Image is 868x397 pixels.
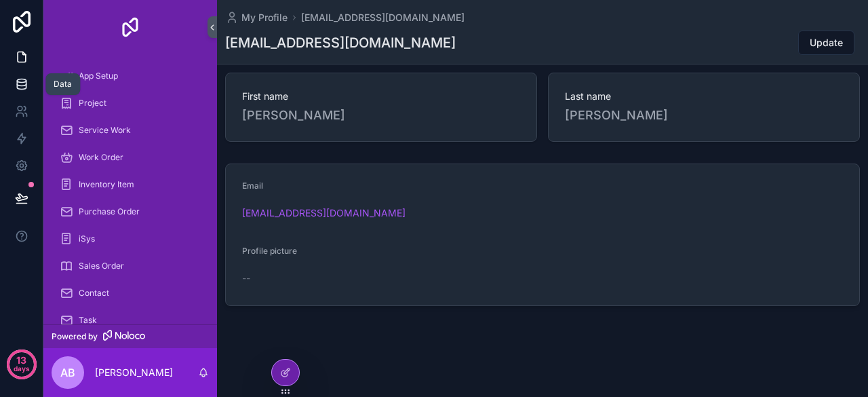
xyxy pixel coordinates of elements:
[52,64,209,88] a: App Setup
[79,288,109,299] span: Contact
[79,179,134,190] span: Inventory Item
[241,11,288,24] span: My Profile
[95,366,173,379] p: [PERSON_NAME]
[52,254,209,278] a: Sales Order
[810,36,843,50] span: Update
[301,11,465,24] a: [EMAIL_ADDRESS][DOMAIN_NAME]
[79,125,131,136] span: Service Work
[43,324,217,348] a: Powered by
[52,331,98,342] span: Powered by
[52,227,209,251] a: iSys
[52,308,209,333] a: Task
[79,315,97,326] span: Task
[52,145,209,170] a: Work Order
[79,261,124,271] span: Sales Order
[119,16,141,38] img: App logo
[43,54,217,324] div: scrollable content
[52,118,209,143] a: Service Work
[16,354,26,367] p: 13
[242,206,406,220] a: [EMAIL_ADDRESS][DOMAIN_NAME]
[225,33,456,52] h1: [EMAIL_ADDRESS][DOMAIN_NAME]
[242,181,263,191] span: Email
[54,79,72,90] div: Data
[60,364,75,381] span: AB
[565,90,843,103] span: Last name
[52,172,209,197] a: Inventory Item
[14,359,30,378] p: days
[79,206,140,217] span: Purchase Order
[242,90,520,103] span: First name
[52,91,209,115] a: Project
[242,271,250,285] span: --
[242,106,520,125] span: [PERSON_NAME]
[79,98,106,109] span: Project
[798,31,854,55] button: Update
[565,106,843,125] span: [PERSON_NAME]
[52,200,209,224] a: Purchase Order
[79,233,95,244] span: iSys
[79,71,118,81] span: App Setup
[225,11,288,24] a: My Profile
[79,152,123,163] span: Work Order
[242,246,297,256] span: Profile picture
[52,281,209,305] a: Contact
